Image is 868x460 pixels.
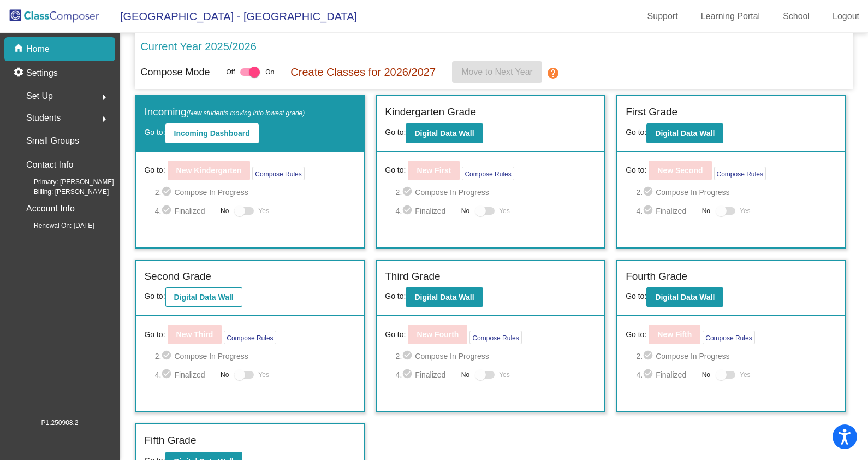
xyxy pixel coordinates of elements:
[655,129,715,138] b: Digital Data Wall
[402,186,415,199] mat-icon: check_circle
[265,67,274,77] span: On
[636,350,837,363] span: 2. Compose In Progress
[657,330,692,339] b: New Fifth
[98,91,111,104] mat-icon: arrow_right
[546,67,560,80] mat-icon: help
[168,161,251,180] button: New Kindergarten
[385,104,476,120] label: Kindergarten Grade
[144,269,211,285] label: Second Grade
[385,292,406,300] span: Go to:
[226,67,235,77] span: Off
[26,89,53,104] span: Set Up
[144,128,165,137] span: Go to:
[396,186,597,199] span: 2. Compose In Progress
[155,204,215,217] span: 4. Finalized
[414,293,474,302] b: Digital Data Wall
[385,164,406,176] span: Go to:
[258,204,269,217] span: Yes
[221,370,229,380] span: No
[824,8,868,25] a: Logout
[626,292,646,300] span: Go to:
[417,166,451,175] b: New First
[385,329,406,340] span: Go to:
[187,109,305,117] span: (New students moving into lowest grade)
[16,177,114,187] span: Primary: [PERSON_NAME]
[144,433,196,449] label: Fifth Grade
[161,368,174,381] mat-icon: check_circle
[499,368,510,381] span: Yes
[646,287,723,307] button: Digital Data Wall
[176,166,242,175] b: New Kindergarten
[636,186,837,199] span: 2. Compose In Progress
[385,269,440,285] label: Third Grade
[626,164,646,176] span: Go to:
[702,206,710,216] span: No
[402,368,415,381] mat-icon: check_circle
[161,350,174,363] mat-icon: check_circle
[643,368,656,381] mat-icon: check_circle
[161,204,174,217] mat-icon: check_circle
[499,204,510,217] span: Yes
[252,167,304,180] button: Compose Rules
[144,164,165,176] span: Go to:
[406,287,483,307] button: Digital Data Wall
[774,8,818,25] a: School
[408,161,460,180] button: New First
[657,166,703,175] b: New Second
[161,186,174,199] mat-icon: check_circle
[636,204,696,217] span: 4. Finalized
[643,186,656,199] mat-icon: check_circle
[417,330,459,339] b: New Fourth
[26,43,50,56] p: Home
[402,350,415,363] mat-icon: check_circle
[703,331,754,344] button: Compose Rules
[165,287,242,307] button: Digital Data Wall
[402,204,415,217] mat-icon: check_circle
[643,204,656,217] mat-icon: check_circle
[396,368,456,381] span: 4. Finalized
[176,330,213,339] b: New Third
[396,204,456,217] span: 4. Finalized
[626,269,687,285] label: Fourth Grade
[13,67,26,80] mat-icon: settings
[649,161,711,180] button: New Second
[174,293,234,302] b: Digital Data Wall
[26,67,58,80] p: Settings
[461,370,469,380] span: No
[16,221,94,231] span: Renewal On: [DATE]
[461,67,533,76] span: Move to Next Year
[462,167,514,180] button: Compose Rules
[406,123,483,143] button: Digital Data Wall
[26,157,73,173] p: Contact Info
[16,187,109,197] span: Billing: [PERSON_NAME]
[655,293,715,302] b: Digital Data Wall
[174,129,250,138] b: Incoming Dashboard
[26,133,79,149] p: Small Groups
[144,104,305,120] label: Incoming
[224,331,276,344] button: Compose Rules
[646,123,723,143] button: Digital Data Wall
[13,43,26,56] mat-icon: home
[626,329,646,340] span: Go to:
[740,368,751,381] span: Yes
[258,368,269,381] span: Yes
[98,113,111,126] mat-icon: arrow_right
[168,325,222,344] button: New Third
[155,350,356,363] span: 2. Compose In Progress
[414,129,474,138] b: Digital Data Wall
[165,123,259,143] button: Incoming Dashboard
[626,104,677,120] label: First Grade
[396,350,597,363] span: 2. Compose In Progress
[740,204,751,217] span: Yes
[140,65,210,80] p: Compose Mode
[649,325,700,344] button: New Fifth
[144,292,165,300] span: Go to:
[26,110,61,126] span: Students
[109,8,357,25] span: [GEOGRAPHIC_DATA] - [GEOGRAPHIC_DATA]
[626,128,646,137] span: Go to:
[452,61,542,83] button: Move to Next Year
[385,128,406,137] span: Go to:
[469,331,521,344] button: Compose Rules
[221,206,229,216] span: No
[461,206,469,216] span: No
